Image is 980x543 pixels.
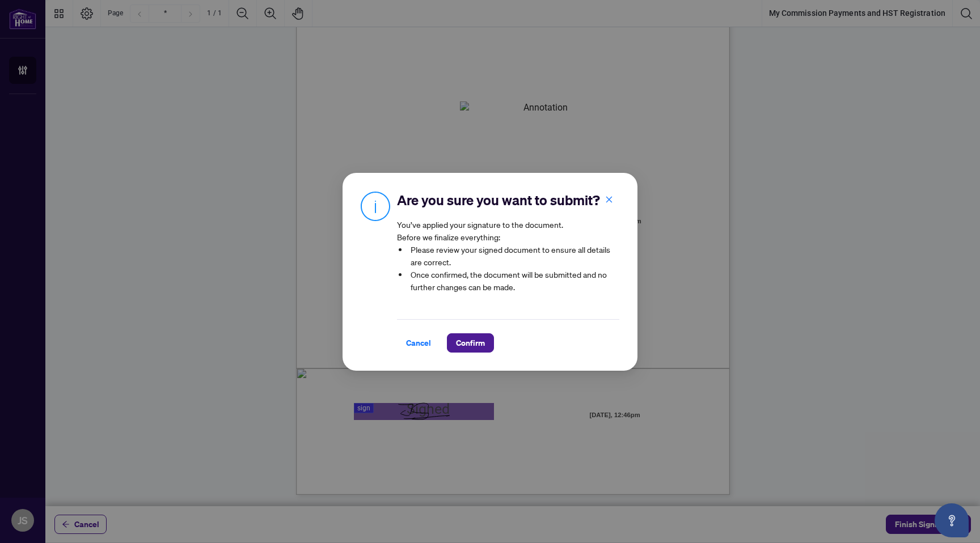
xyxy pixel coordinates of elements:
[408,243,619,268] li: Please review your signed document to ensure all details are correct.
[397,333,440,353] button: Cancel
[408,268,619,293] li: Once confirmed, the document will be submitted and no further changes can be made.
[406,334,431,352] span: Cancel
[397,218,619,301] article: You’ve applied your signature to the document. Before we finalize everything:
[605,195,613,203] span: close
[456,334,485,352] span: Confirm
[935,503,969,537] button: Open asap
[361,191,390,221] img: Info Icon
[447,333,494,353] button: Confirm
[397,191,619,209] h2: Are you sure you want to submit?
